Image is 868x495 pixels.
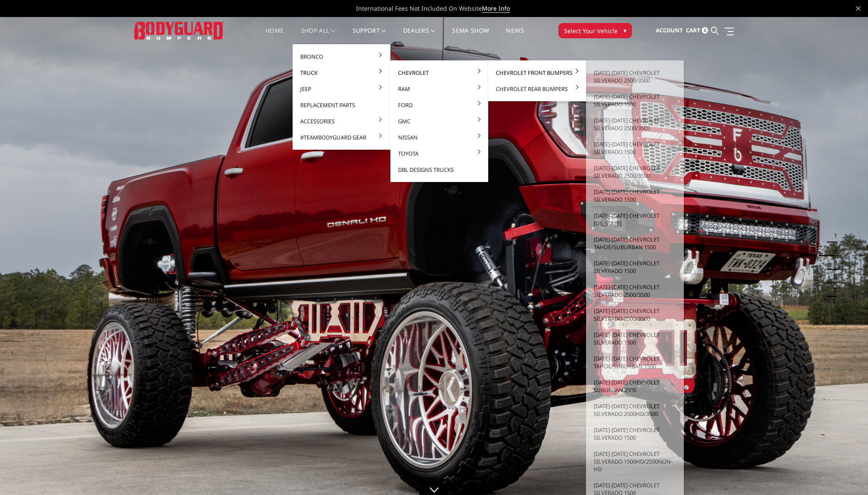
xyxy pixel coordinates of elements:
[265,28,284,44] a: Home
[589,374,680,398] a: [DATE]-[DATE] Chevrolet Suburban 2500
[492,65,583,81] a: Chevrolet Front Bumpers
[589,184,680,208] a: [DATE]-[DATE] Chevrolet Silverado 1500
[589,398,680,422] a: [DATE]-[DATE] Chevrolet Silverado 2500HD/3500
[394,65,485,81] a: Chevrolet
[589,327,680,350] a: [DATE]-[DATE] Chevrolet Silverado 1500
[353,28,386,44] a: Support
[482,4,510,13] a: More Info
[589,136,680,160] a: [DATE]-[DATE] Chevrolet Silverado 1500
[558,23,632,38] button: Select Your Vehicle
[829,229,837,242] button: 1 of 5
[829,256,837,270] button: 3 of 5
[829,270,837,283] button: 4 of 5
[394,162,485,178] a: DBL Designs Trucks
[589,279,680,303] a: [DATE]-[DATE] Chevrolet Silverado 2500/3500
[589,160,680,184] a: [DATE]-[DATE] Chevrolet Silverado 2500/3500
[394,113,485,129] a: GMC
[589,112,680,136] a: [DATE]-[DATE] Chevrolet Silverado 2500/3500
[296,129,387,145] a: #TeamBodyguard Gear
[296,48,387,65] a: Bronco
[394,129,485,145] a: Nissan
[564,26,618,35] span: Select Your Vehicle
[686,26,700,34] span: Cart
[589,350,680,374] a: [DATE]-[DATE] Chevrolet Tahoe/Suburban 1500
[296,65,387,81] a: Truck
[394,81,485,97] a: Ram
[623,26,626,35] span: ▾
[394,97,485,113] a: Ford
[589,255,680,279] a: [DATE]-[DATE] Chevrolet Silverado 1500
[589,231,680,255] a: [DATE]-[DATE] Chevrolet Tahoe/Suburban 1500
[656,19,683,42] a: Account
[829,242,837,256] button: 2 of 5
[686,19,708,42] a: Cart 0
[452,28,489,44] a: SEMA Show
[589,422,680,446] a: [DATE]-[DATE] Chevrolet Silverado 1500
[656,26,683,34] span: Account
[589,446,680,477] a: [DATE]-[DATE] Chevrolet Silverado 1500HD/2500non-HD
[829,283,837,297] button: 5 of 5
[702,27,708,34] span: 0
[296,97,387,113] a: Replacement Parts
[296,113,387,129] a: Accessories
[419,480,449,495] a: Click to Down
[403,28,435,44] a: Dealers
[589,88,680,112] a: [DATE]-[DATE] Chevrolet Silverado 1500
[825,454,868,495] iframe: Chat Widget
[394,145,485,162] a: Toyota
[134,22,224,39] img: BODYGUARD BUMPERS
[589,208,680,231] a: [DATE]-[DATE] Chevrolet [US_STATE]
[506,28,524,44] a: News
[589,65,680,88] a: [DATE]-[DATE] Chevrolet Silverado 2500/3500
[492,81,583,97] a: Chevrolet Rear Bumpers
[296,81,387,97] a: Jeep
[301,28,336,44] a: shop all
[589,303,680,327] a: [DATE]-[DATE] Chevrolet Silverado 2500/3500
